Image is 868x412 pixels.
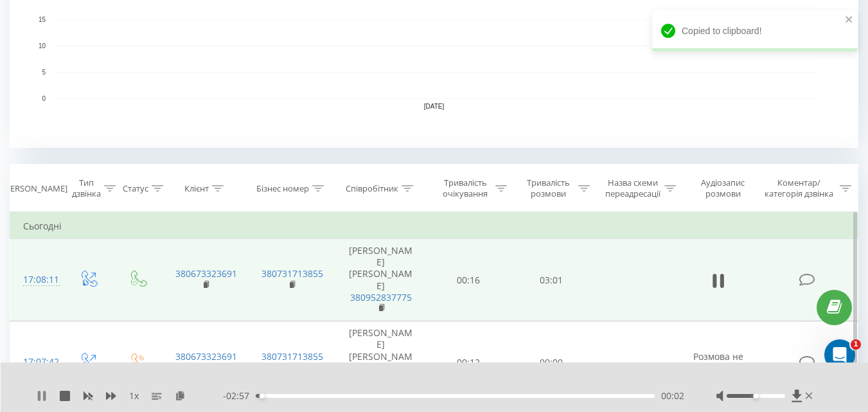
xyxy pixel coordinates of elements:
iframe: Intercom live chat [824,339,855,370]
div: Accessibility label [260,393,265,399]
div: Тривалість розмови [522,177,575,199]
a: 380731713855 [261,350,323,363]
div: Тривалість очікування [439,177,492,199]
span: Розмова не відбулась [693,350,743,374]
div: Співробітник [346,183,398,194]
a: 380952837775 [350,291,412,303]
td: Сьогодні [10,213,858,239]
div: [PERSON_NAME] [3,183,67,194]
text: [DATE] [424,103,445,110]
div: Коментар/категорія дзвінка [761,177,837,199]
div: Тип дзвінка [72,177,101,199]
div: Аудіозапис розмови [691,177,756,199]
td: [PERSON_NAME] [PERSON_NAME] [335,321,427,404]
text: 10 [39,42,46,49]
text: 0 [42,95,46,102]
div: Бізнес номер [256,183,309,194]
span: 1 [851,339,861,350]
td: 00:12 [427,321,510,404]
div: Статус [123,183,148,194]
div: Клієнт [184,183,209,194]
span: 1 x [129,390,139,402]
text: 5 [42,69,46,76]
div: Назва схеми переадресації [605,177,661,199]
span: - 02:57 [223,390,256,402]
a: 380673323691 [175,350,237,363]
a: 380673323691 [175,267,237,280]
td: 03:01 [510,239,593,321]
td: 00:16 [427,239,510,321]
div: 17:07:42 [23,350,50,375]
span: 00:02 [661,390,684,402]
td: 00:00 [510,321,593,404]
div: Accessibility label [753,393,758,399]
a: 380731713855 [261,267,323,280]
div: 17:08:11 [23,267,50,292]
button: close [845,14,854,26]
div: Copied to clipboard! [652,10,858,51]
td: [PERSON_NAME] [PERSON_NAME] [335,239,427,321]
text: 15 [39,16,46,23]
